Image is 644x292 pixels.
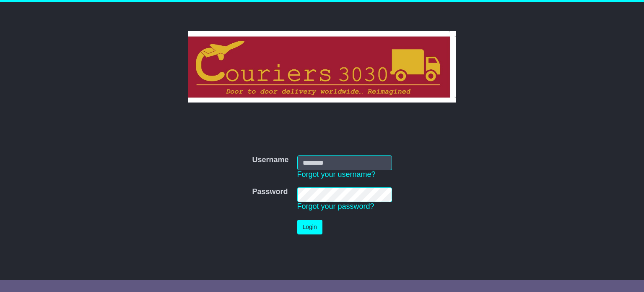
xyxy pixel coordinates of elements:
[188,31,456,103] img: Couriers 3030
[252,155,288,165] label: Username
[297,202,374,210] a: Forgot your password?
[252,187,288,197] label: Password
[297,220,322,234] button: Login
[297,170,376,179] a: Forgot your username?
